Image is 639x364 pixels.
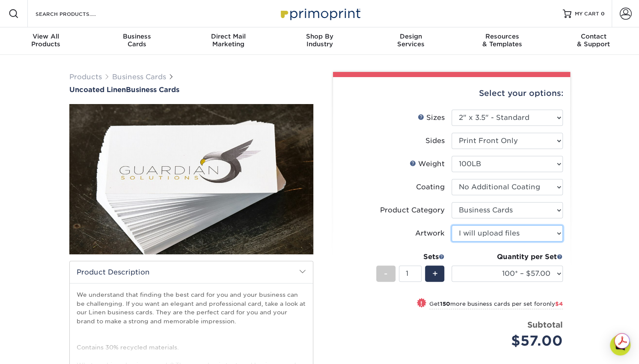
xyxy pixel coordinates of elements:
input: SEARCH PRODUCTS..... [35,9,118,19]
strong: Subtotal [527,320,563,329]
div: Marketing [183,33,274,48]
div: Artwork [415,228,445,239]
div: Quantity per Set [452,252,563,262]
div: Select your options: [340,77,563,110]
a: Business Cards [112,73,166,81]
span: Shop By [274,33,365,40]
a: Products [69,73,102,81]
div: & Support [548,33,639,48]
span: $4 [555,301,563,307]
span: Business [91,33,182,40]
span: ! [420,299,422,308]
div: Cards [91,33,182,48]
div: Sides [425,136,445,146]
h1: Business Cards [69,86,313,94]
a: Shop ByIndustry [274,27,365,55]
a: Contact& Support [548,27,639,55]
span: 0 [601,11,605,17]
div: Industry [274,33,365,48]
span: only [543,301,563,307]
a: Uncoated LinenBusiness Cards [69,86,313,94]
div: Open Intercom Messenger [610,335,630,355]
div: Product Category [380,205,445,215]
a: BusinessCards [91,27,182,55]
div: Sizes [418,113,445,123]
div: Weight [410,159,445,169]
img: Primoprint [277,4,363,23]
span: MY CART [575,10,599,18]
div: Coating [416,182,445,192]
h2: Product Description [70,261,313,283]
div: Services [365,33,456,48]
div: Sets [376,252,445,262]
a: Resources& Templates [456,27,547,55]
span: Uncoated Linen [69,86,126,94]
span: - [384,267,388,280]
span: + [432,267,437,280]
img: Uncoated Linen 01 [69,57,313,301]
a: DesignServices [365,27,456,55]
small: Get more business cards per set for [429,301,563,309]
span: Resources [456,33,547,40]
span: Design [365,33,456,40]
a: Direct MailMarketing [183,27,274,55]
strong: 150 [440,301,450,307]
div: & Templates [456,33,547,48]
span: Contact [548,33,639,40]
div: $57.00 [458,331,563,351]
span: Direct Mail [183,33,274,40]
